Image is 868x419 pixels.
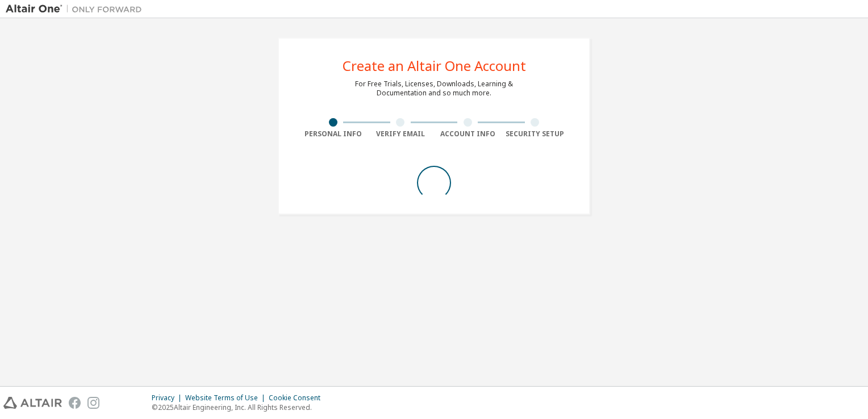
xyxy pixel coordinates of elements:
div: Personal Info [299,129,367,139]
p: © 2025 Altair Engineering, Inc. All Rights Reserved. [152,403,327,412]
div: Create an Altair One Account [343,59,526,73]
img: instagram.svg [87,397,99,409]
img: Altair One [6,3,148,15]
div: Website Terms of Use [185,393,269,403]
div: For Free Trials, Licenses, Downloads, Learning & Documentation and so much more. [355,79,513,98]
div: Cookie Consent [269,393,327,403]
div: Verify Email [367,129,435,139]
div: Security Setup [502,129,569,139]
div: Privacy [152,393,185,403]
img: altair_logo.svg [3,397,62,409]
img: facebook.svg [69,397,81,409]
div: Account Info [434,129,502,139]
